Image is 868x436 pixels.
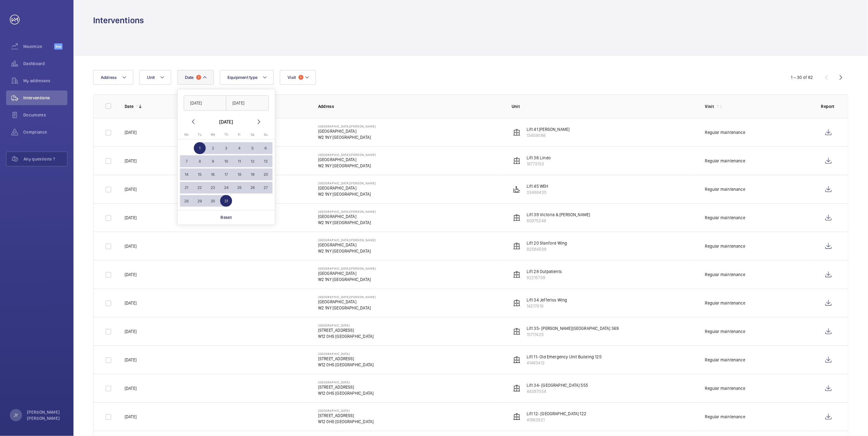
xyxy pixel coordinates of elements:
span: 1 [194,142,206,154]
p: Lift 34- [GEOGRAPHIC_DATA] 555 [527,382,588,388]
p: [DATE] [125,357,137,363]
img: elevator.svg [513,385,520,392]
span: 20 [260,168,272,180]
span: 11 [233,155,245,167]
div: Regular maintenance [705,243,745,249]
span: 12 [247,155,259,167]
p: [STREET_ADDRESS] [318,327,374,333]
button: July 1, 2025 [193,142,206,155]
span: 1 [196,75,201,80]
div: Regular maintenance [705,328,745,334]
p: Lift 28 Outpatients [527,268,562,275]
span: We [211,133,215,137]
div: Regular maintenance [705,158,745,164]
p: [GEOGRAPHIC_DATA] [318,270,376,276]
button: July 13, 2025 [259,155,272,168]
span: 3 [220,142,232,154]
p: JY [14,412,18,418]
span: 28 [181,195,193,207]
p: [STREET_ADDRESS] [318,356,374,362]
p: [GEOGRAPHIC_DATA][PERSON_NAME] [318,210,376,213]
p: 82584508 [527,246,567,252]
span: 8 [194,155,206,167]
button: Address [93,70,133,85]
p: W12 0HS [GEOGRAPHIC_DATA] [318,333,374,339]
p: [DATE] [125,385,137,391]
button: July 7, 2025 [180,155,193,168]
button: Date1 [177,70,214,85]
p: W2 1NY [GEOGRAPHIC_DATA] [318,276,376,283]
div: [DATE] [219,118,233,125]
p: [GEOGRAPHIC_DATA] [318,352,374,356]
span: 29 [194,195,206,207]
p: 18773153 [527,161,551,167]
div: Regular maintenance [705,215,745,221]
p: 15717425 [527,331,619,338]
button: July 12, 2025 [246,155,259,168]
button: July 16, 2025 [206,168,220,181]
span: Any questions ? [24,156,67,162]
span: 18 [233,168,245,180]
p: W12 0HS [GEOGRAPHIC_DATA] [318,419,374,425]
span: Documents [23,112,67,118]
button: Unit [139,70,171,85]
span: 14 [181,168,193,180]
button: July 5, 2025 [246,142,259,155]
p: [DATE] [125,300,137,306]
span: Interventions [23,95,67,101]
button: July 4, 2025 [233,142,246,155]
p: 41963921 [527,417,586,423]
span: 4 [233,142,245,154]
span: 24 [220,182,232,194]
p: [GEOGRAPHIC_DATA][PERSON_NAME] [318,238,376,242]
img: elevator.svg [513,413,520,420]
img: elevator.svg [513,299,520,307]
p: [DATE] [125,186,137,192]
p: Lift 11- Old Emergency Unit Building 125 [527,354,602,360]
input: DD/MM/YYYY [184,95,227,111]
button: July 28, 2025 [180,194,193,208]
button: July 20, 2025 [259,168,272,181]
button: July 23, 2025 [206,181,220,194]
button: July 9, 2025 [206,155,220,168]
div: 1 – 30 of 82 [791,74,813,80]
img: platform_lift.svg [513,186,520,193]
span: 23 [207,182,219,194]
p: Lift 45 WEH [527,183,548,189]
p: 44387054 [527,388,588,394]
p: [PERSON_NAME] [PERSON_NAME] [27,409,64,421]
p: Lift 36 Lindo [527,155,551,161]
p: Lift 35- [PERSON_NAME][GEOGRAPHIC_DATA] 369 [527,325,619,331]
p: [GEOGRAPHIC_DATA] [318,128,376,134]
p: Unit [512,103,695,109]
p: W2 1NY [GEOGRAPHIC_DATA] [318,248,376,254]
p: 13459086 [527,132,570,139]
p: [DATE] [125,272,137,278]
p: Address [318,103,502,109]
span: 7 [181,155,193,167]
p: [GEOGRAPHIC_DATA][PERSON_NAME] [318,124,376,128]
input: DD/MM/YYYY [226,95,269,111]
button: July 29, 2025 [193,194,206,208]
span: 31 [220,195,232,207]
div: Regular maintenance [705,186,745,192]
div: Regular maintenance [705,414,745,420]
span: Equipment type [227,75,258,80]
p: [GEOGRAPHIC_DATA][PERSON_NAME] [318,267,376,270]
p: 92215709 [527,275,562,281]
p: Lift 34 Jefferiss Wing [527,297,567,303]
span: Mo [184,133,189,137]
button: Visit1 [280,70,316,85]
span: 30 [207,195,219,207]
img: elevator.svg [513,157,520,164]
button: July 10, 2025 [220,155,233,168]
p: [GEOGRAPHIC_DATA] [318,409,374,412]
p: [GEOGRAPHIC_DATA] [318,323,374,327]
p: [STREET_ADDRESS] [318,412,374,419]
p: [STREET_ADDRESS] [318,384,374,390]
p: [GEOGRAPHIC_DATA] [318,299,376,305]
button: July 3, 2025 [220,142,233,155]
span: Fr [238,133,241,137]
span: Dashboard [23,61,67,67]
p: [GEOGRAPHIC_DATA][PERSON_NAME] [318,153,376,157]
